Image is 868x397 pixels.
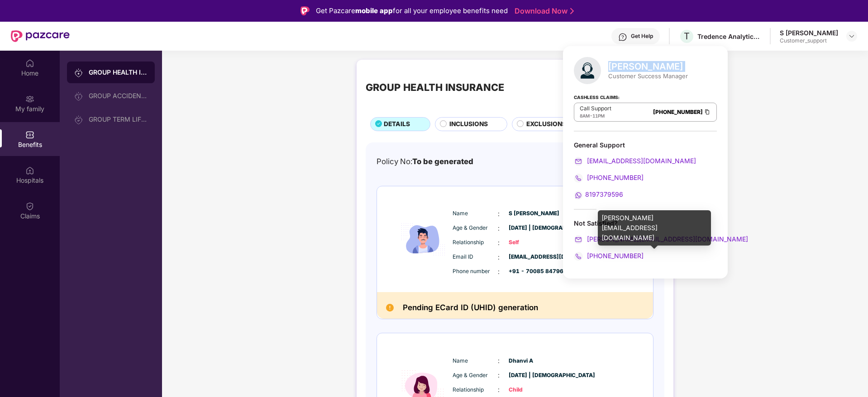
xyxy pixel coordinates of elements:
span: : [498,238,500,248]
img: svg+xml;base64,PHN2ZyB3aWR0aD0iMjAiIGhlaWdodD0iMjAiIHZpZXdCb3g9IjAgMCAyMCAyMCIgZmlsbD0ibm9uZSIgeG... [74,92,83,101]
div: S [PERSON_NAME] [780,28,838,37]
span: EXCLUSIONS [526,119,566,129]
img: svg+xml;base64,PHN2ZyB3aWR0aD0iMjAiIGhlaWdodD0iMjAiIHZpZXdCb3g9IjAgMCAyMCAyMCIgZmlsbD0ibm9uZSIgeG... [74,68,83,77]
div: GROUP TERM LIFE INSURANCE [89,116,148,123]
span: [DATE] | [DEMOGRAPHIC_DATA] [509,371,554,380]
strong: mobile app [355,6,393,15]
span: To be generated [412,157,473,166]
img: Logo [300,6,310,15]
span: [PERSON_NAME][EMAIL_ADDRESS][DOMAIN_NAME] [585,235,748,243]
span: : [498,223,500,233]
img: svg+xml;base64,PHN2ZyBpZD0iSG9zcGl0YWxzIiB4bWxucz0iaHR0cDovL3d3dy53My5vcmcvMjAwMC9zdmciIHdpZHRoPS... [25,166,34,175]
span: 8AM [580,113,590,118]
span: +91 - 70085 84796 [509,267,554,276]
div: Not Satisfied? [574,219,717,227]
img: svg+xml;base64,PHN2ZyB4bWxucz0iaHR0cDovL3d3dy53My5vcmcvMjAwMC9zdmciIHdpZHRoPSIyMCIgaGVpZ2h0PSIyMC... [574,191,583,200]
div: General Support [574,141,717,200]
span: DETAILS [384,119,410,129]
div: Customer_support [780,37,838,44]
img: svg+xml;base64,PHN2ZyB4bWxucz0iaHR0cDovL3d3dy53My5vcmcvMjAwMC9zdmciIHdpZHRoPSIyMCIgaGVpZ2h0PSIyMC... [574,157,583,166]
div: Policy No: [377,156,473,167]
img: svg+xml;base64,PHN2ZyBpZD0iQmVuZWZpdHMiIHhtbG5zPSJodHRwOi8vd3d3LnczLm9yZy8yMDAwL3N2ZyIgd2lkdGg9Ij... [25,130,34,139]
img: Clipboard Icon [704,108,711,116]
img: svg+xml;base64,PHN2ZyBpZD0iSGVscC0zMngzMiIgeG1sbnM9Imh0dHA6Ly93d3cudzMub3JnLzIwMDAvc3ZnIiB3aWR0aD... [618,33,627,42]
img: svg+xml;base64,PHN2ZyB4bWxucz0iaHR0cDovL3d3dy53My5vcmcvMjAwMC9zdmciIHdpZHRoPSIyMCIgaGVpZ2h0PSIyMC... [574,235,583,244]
img: Pending [386,304,394,312]
span: Child [509,386,554,394]
img: svg+xml;base64,PHN2ZyBpZD0iQ2xhaW0iIHhtbG5zPSJodHRwOi8vd3d3LnczLm9yZy8yMDAwL3N2ZyIgd2lkdGg9IjIwIi... [25,202,34,211]
a: [PERSON_NAME][EMAIL_ADDRESS][DOMAIN_NAME] [574,235,748,243]
div: GROUP HEALTH INSURANCE [366,80,504,95]
h2: Pending ECard ID (UHID) generation [403,301,538,314]
span: Age & Gender [453,371,498,380]
div: Not Satisfied? [574,219,717,261]
span: INCLUSIONS [449,119,488,129]
span: Relationship [453,238,498,247]
span: [DATE] | [DEMOGRAPHIC_DATA] [509,224,554,232]
span: Email ID [453,253,498,261]
span: Name [453,209,498,218]
img: svg+xml;base64,PHN2ZyBpZD0iSG9tZSIgeG1sbnM9Imh0dHA6Ly93d3cudzMub3JnLzIwMDAvc3ZnIiB3aWR0aD0iMjAiIG... [25,59,34,68]
div: Tredence Analytics Solutions Private Limited [697,32,761,41]
span: : [498,356,500,366]
span: Phone number [453,267,498,276]
a: Download Now [515,6,571,16]
img: svg+xml;base64,PHN2ZyB4bWxucz0iaHR0cDovL3d3dy53My5vcmcvMjAwMC9zdmciIHdpZHRoPSIyMCIgaGVpZ2h0PSIyMC... [574,252,583,261]
img: svg+xml;base64,PHN2ZyB4bWxucz0iaHR0cDovL3d3dy53My5vcmcvMjAwMC9zdmciIHdpZHRoPSIyMCIgaGVpZ2h0PSIyMC... [574,174,583,183]
a: [PHONE_NUMBER] [653,109,703,115]
div: Get Pazcare for all your employee benefits need [316,5,508,16]
img: Stroke [570,6,574,16]
img: svg+xml;base64,PHN2ZyB3aWR0aD0iMjAiIGhlaWdodD0iMjAiIHZpZXdCb3g9IjAgMCAyMCAyMCIgZmlsbD0ibm9uZSIgeG... [25,95,34,104]
span: T [684,31,690,42]
span: Self [509,238,554,247]
img: svg+xml;base64,PHN2ZyB3aWR0aD0iMjAiIGhlaWdodD0iMjAiIHZpZXdCb3g9IjAgMCAyMCAyMCIgZmlsbD0ibm9uZSIgeG... [74,115,83,124]
p: Call Support [580,105,611,112]
div: [PERSON_NAME] [608,61,688,72]
span: [EMAIL_ADDRESS][DOMAIN_NAME] [509,253,554,261]
span: [PHONE_NUMBER] [585,174,644,181]
a: [PHONE_NUMBER] [574,252,644,260]
span: S [PERSON_NAME] [509,209,554,218]
img: New Pazcare Logo [11,30,70,42]
div: - [580,112,611,119]
span: 8197379596 [585,190,623,198]
span: Age & Gender [453,224,498,232]
div: [PERSON_NAME][EMAIL_ADDRESS][DOMAIN_NAME] [598,210,711,246]
div: General Support [574,141,717,149]
span: [EMAIL_ADDRESS][DOMAIN_NAME] [585,157,696,165]
span: : [498,370,500,380]
img: svg+xml;base64,PHN2ZyB4bWxucz0iaHR0cDovL3d3dy53My5vcmcvMjAwMC9zdmciIHhtbG5zOnhsaW5rPSJodHRwOi8vd3... [574,57,601,84]
span: : [498,385,500,395]
img: icon [396,195,450,284]
div: GROUP HEALTH INSURANCE [89,68,148,77]
a: [EMAIL_ADDRESS][DOMAIN_NAME] [574,157,696,165]
span: 11PM [592,113,605,118]
span: Dhanvi A [509,357,554,365]
span: : [498,267,500,277]
strong: Cashless Claims: [574,92,620,102]
span: Relationship [453,386,498,394]
span: : [498,209,500,219]
span: : [498,252,500,262]
a: 8197379596 [574,190,623,198]
span: Name [453,357,498,365]
div: GROUP ACCIDENTAL INSURANCE [89,92,148,99]
div: Get Help [631,33,653,40]
div: Customer Success Manager [608,72,688,80]
img: svg+xml;base64,PHN2ZyBpZD0iRHJvcGRvd24tMzJ4MzIiIHhtbG5zPSJodHRwOi8vd3d3LnczLm9yZy8yMDAwL3N2ZyIgd2... [848,33,855,40]
a: [PHONE_NUMBER] [574,174,644,181]
span: [PHONE_NUMBER] [585,252,644,260]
